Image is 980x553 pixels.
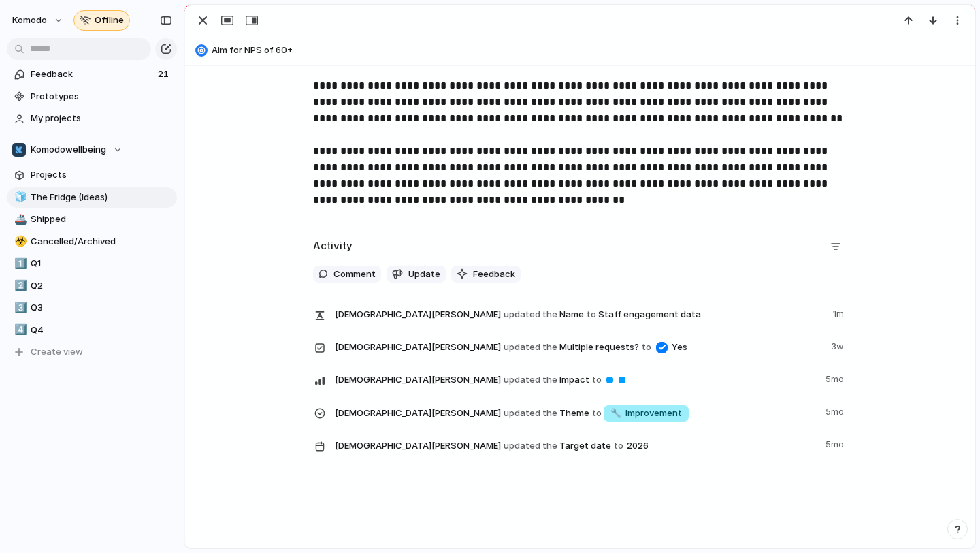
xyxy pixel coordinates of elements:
[335,370,817,389] span: Impact
[335,308,501,321] span: [DEMOGRAPHIC_DATA][PERSON_NAME]
[12,279,26,293] button: 2️⃣
[14,256,24,272] div: 1️⃣
[335,407,501,420] span: [DEMOGRAPHIC_DATA][PERSON_NAME]
[14,300,24,316] div: 3️⃣
[6,10,71,31] button: Komodo
[333,268,376,281] span: Comment
[7,108,177,129] a: My projects
[31,257,172,270] span: Q1
[7,86,177,107] a: Prototypes
[7,320,177,341] a: 4️⃣Q4
[7,253,177,274] a: 1️⃣Q1
[31,112,172,125] span: My projects
[335,337,823,356] span: Multiple requests?
[31,323,172,337] span: Q4
[191,39,968,61] button: Aim for NPS of 60+
[95,14,124,27] span: Offline
[14,234,24,249] div: ☣️
[833,304,847,321] span: 1m
[31,212,172,226] span: Shipped
[31,143,106,157] span: Komodowellbeing
[335,341,501,354] span: [DEMOGRAPHIC_DATA][PERSON_NAME]
[7,298,177,318] a: 3️⃣Q3
[12,191,26,204] button: 🧊
[504,407,557,420] span: updated the
[826,435,847,452] span: 5mo
[31,191,172,204] span: The Fridge (Ideas)
[14,278,24,294] div: 2️⃣
[826,370,847,386] span: 5mo
[14,189,24,205] div: 🧊
[12,257,26,270] button: 1️⃣
[7,232,177,252] a: ☣️Cancelled/Archived
[335,439,501,453] span: [DEMOGRAPHIC_DATA][PERSON_NAME]
[826,402,847,419] span: 5mo
[7,342,177,362] button: Create view
[335,373,501,387] span: [DEMOGRAPHIC_DATA][PERSON_NAME]
[504,308,557,321] span: updated the
[610,407,621,418] span: 🔧
[335,435,817,456] span: Target date
[504,439,557,453] span: updated the
[335,402,817,423] span: Theme
[14,212,24,227] div: 🚢
[7,276,177,296] a: 2️⃣Q2
[642,341,651,354] span: to
[7,209,177,230] a: 🚢Shipped
[504,341,557,354] span: updated the
[7,187,177,208] a: 🧊The Fridge (Ideas)
[610,407,682,420] span: Improvement
[31,345,83,359] span: Create view
[335,304,825,323] span: Name Staff engagement data
[31,168,172,182] span: Projects
[7,140,177,160] button: Komodowellbeing
[408,268,440,281] span: Update
[313,238,353,254] h2: Activity
[592,373,602,387] span: to
[587,308,596,321] span: to
[14,322,24,338] div: 4️⃣
[12,301,26,315] button: 3️⃣
[31,279,172,293] span: Q2
[158,67,171,81] span: 21
[12,235,26,249] button: ☣️
[7,64,177,84] a: Feedback21
[504,373,557,387] span: updated the
[12,323,26,337] button: 4️⃣
[614,439,623,453] span: to
[212,44,968,57] span: Aim for NPS of 60+
[12,212,26,226] button: 🚢
[12,14,47,27] span: Komodo
[623,438,652,454] span: 2026
[387,266,446,283] button: Update
[31,90,172,104] span: Prototypes
[451,266,521,283] button: Feedback
[7,165,177,185] a: Projects
[592,407,602,420] span: to
[31,301,172,315] span: Q3
[831,337,847,353] span: 3w
[31,67,154,81] span: Feedback
[672,341,687,354] span: Yes
[473,268,515,281] span: Feedback
[31,235,172,249] span: Cancelled/Archived
[313,266,381,283] button: Comment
